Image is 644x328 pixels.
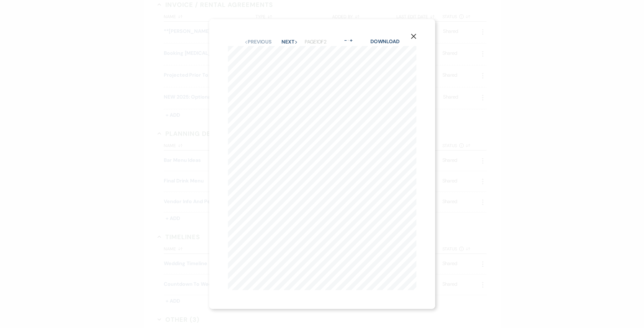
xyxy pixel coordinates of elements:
a: Download [370,38,399,45]
button: Previous [245,39,272,44]
button: - [343,38,348,43]
button: Next [281,39,298,44]
button: + [349,38,354,43]
p: Page 1 of 2 [305,38,326,46]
